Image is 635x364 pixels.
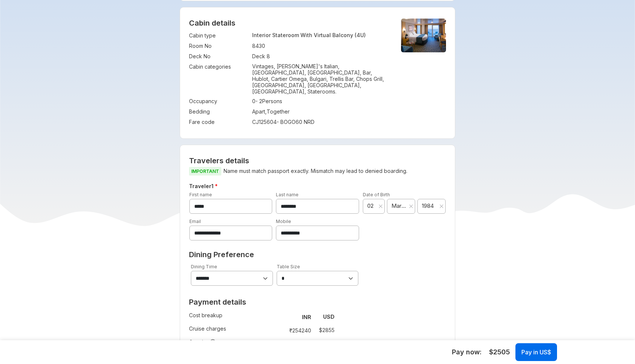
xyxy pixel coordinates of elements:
[409,203,413,210] button: Clear
[252,108,267,115] span: Apart ,
[252,51,389,62] td: Deck 8
[323,314,335,320] strong: USD
[452,348,482,357] h5: Pay now:
[189,117,248,127] td: Fare code
[283,325,314,335] td: ₹ 254240
[189,219,201,224] label: Email
[267,108,290,115] span: Together
[189,41,248,51] td: Room No
[409,204,413,209] svg: close
[314,338,335,349] td: $ 0
[252,32,389,38] p: Interior Stateroom With Virtual Balcony
[189,298,335,306] h2: Payment details
[189,310,280,324] td: Cost breakup
[276,219,291,224] label: Mobile
[188,182,448,191] h5: Traveler 1
[189,19,446,27] h4: Cabin details
[355,32,366,38] span: (4U)
[189,30,248,41] td: Cabin type
[189,51,248,62] td: Deck No
[280,324,283,337] td: :
[367,202,377,210] span: 02
[378,204,383,209] svg: close
[439,204,444,209] svg: close
[439,203,444,210] button: Clear
[280,337,283,350] td: :
[252,63,389,95] p: Vintages, [PERSON_NAME]'s Italian, [GEOGRAPHIC_DATA], [GEOGRAPHIC_DATA], Bar, Hublot, Cartier Ome...
[391,202,406,210] span: March
[248,41,252,51] td: :
[378,203,383,210] button: Clear
[189,338,216,346] span: Gratuity
[189,167,446,176] p: Name must match passport exactly. Mismatch may lead to denied boarding.
[191,264,217,269] label: Dining Time
[252,118,389,126] div: CJ125604 - BOGO60 NRD
[314,325,335,335] td: $ 2855
[248,62,252,96] td: :
[189,250,446,259] h2: Dining Preference
[248,30,252,41] td: :
[489,347,510,357] span: $ 2505
[363,192,390,197] label: Date of Birth
[189,192,212,197] label: First name
[189,106,248,117] td: Bedding
[280,310,283,324] td: :
[252,41,389,51] td: 8430
[283,338,314,349] td: ₹ 0
[248,96,252,106] td: :
[189,156,446,165] h2: Travelers details
[252,96,389,106] td: 0 - 2 Persons
[302,314,311,320] strong: INR
[422,202,437,210] span: 1984
[276,192,299,197] label: Last name
[248,106,252,117] td: :
[189,96,248,106] td: Occupancy
[248,51,252,62] td: :
[248,117,252,127] td: :
[189,167,221,176] span: IMPORTANT
[515,343,557,361] button: Pay in US$
[189,324,280,337] td: Cruise charges
[189,62,248,96] td: Cabin categories
[277,264,300,269] label: Table Size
